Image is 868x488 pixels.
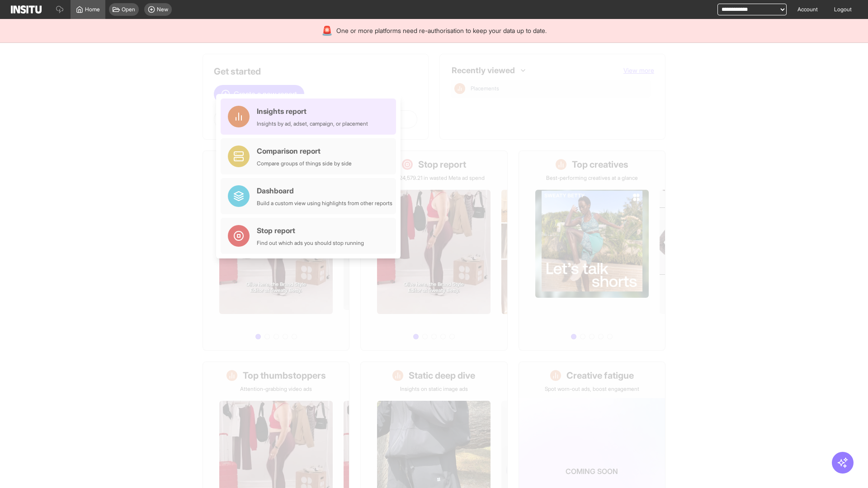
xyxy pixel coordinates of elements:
[157,6,168,13] span: New
[257,185,392,196] div: Dashboard
[336,26,547,35] span: One or more platforms need re-authorisation to keep your data up to date.
[85,6,100,13] span: Home
[257,145,352,156] div: Comparison report
[257,120,368,127] div: Insights by ad, adset, campaign, or placement
[257,160,352,167] div: Compare groups of things side by side
[321,24,333,37] div: 🚨
[257,225,364,236] div: Stop report
[11,5,42,14] img: Logo
[122,6,135,13] span: Open
[257,106,368,117] div: Insights report
[257,200,392,207] div: Build a custom view using highlights from other reports
[257,239,364,247] div: Find out which ads you should stop running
